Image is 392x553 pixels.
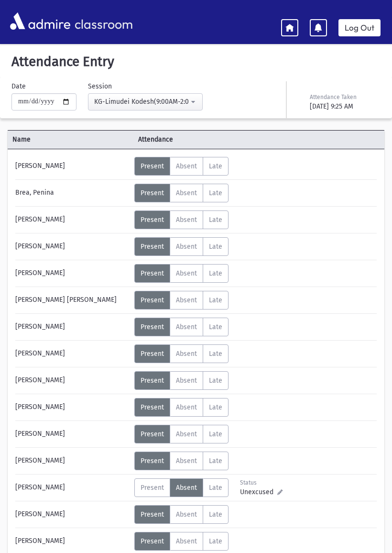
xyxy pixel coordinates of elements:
div: AttTypes [134,157,229,176]
span: Absent [176,243,197,251]
span: Absent [176,376,197,385]
label: Session [88,81,112,91]
img: AdmirePro [8,10,73,32]
span: Present [141,510,164,519]
div: [DATE] 9:25 AM [310,101,379,111]
span: Absent [176,403,197,411]
div: Attendance Taken [310,93,379,101]
span: Present [141,323,164,331]
div: [PERSON_NAME] [11,452,134,470]
span: Present [141,189,164,197]
span: Late [209,189,222,197]
div: Brea, Penina [11,184,134,202]
div: [PERSON_NAME] [11,237,134,256]
div: AttTypes [134,237,229,256]
div: [PERSON_NAME] [11,478,134,497]
div: [PERSON_NAME] [11,425,134,443]
span: Absent [176,484,197,492]
div: AttTypes [134,344,229,363]
span: Absent [176,430,197,438]
span: Name [8,134,133,144]
div: [PERSON_NAME] [PERSON_NAME] [11,291,134,310]
span: Absent [176,323,197,331]
div: AttTypes [134,210,229,229]
span: Present [141,243,164,251]
div: [PERSON_NAME] [11,318,134,336]
span: Late [209,296,222,304]
span: Present [141,350,164,358]
span: Unexcused [240,487,277,497]
span: Present [141,457,164,465]
span: Present [141,296,164,304]
span: Late [209,243,222,251]
span: Absent [176,189,197,197]
span: Present [141,269,164,277]
span: Late [209,216,222,224]
span: Late [209,323,222,331]
span: classroom [73,9,133,34]
span: Late [209,403,222,411]
span: Late [209,162,222,170]
div: AttTypes [134,184,229,202]
span: Absent [176,510,197,519]
div: [PERSON_NAME] [11,210,134,229]
span: Present [141,162,164,170]
div: [PERSON_NAME] [11,264,134,283]
div: AttTypes [134,371,229,390]
span: Present [141,403,164,411]
span: Present [141,216,164,224]
h5: Attendance Entry [8,54,384,70]
div: AttTypes [134,425,229,443]
span: Attendance [133,134,353,144]
div: AttTypes [134,398,229,417]
div: [PERSON_NAME] [11,344,134,363]
div: AttTypes [134,291,229,310]
div: [PERSON_NAME] [11,532,134,551]
label: Date [11,81,26,91]
div: AttTypes [134,318,229,336]
div: AttTypes [134,505,229,524]
div: AttTypes [134,452,229,470]
button: KG-Limudei Kodesh(9:00AM-2:00PM) [88,93,203,111]
div: Status [240,478,283,487]
span: Absent [176,296,197,304]
div: AttTypes [134,264,229,283]
a: Log Out [338,19,381,36]
span: Late [209,269,222,277]
span: Present [141,430,164,438]
div: AttTypes [134,478,229,497]
div: [PERSON_NAME] [11,157,134,176]
span: Absent [176,350,197,358]
span: Absent [176,162,197,170]
span: Late [209,350,222,358]
div: KG-Limudei Kodesh(9:00AM-2:00PM) [94,97,189,107]
span: Late [209,376,222,385]
span: Present [141,484,164,492]
span: Late [209,457,222,465]
span: Present [141,376,164,385]
span: Late [209,484,222,492]
div: [PERSON_NAME] [11,505,134,524]
div: [PERSON_NAME] [11,398,134,417]
span: Late [209,430,222,438]
span: Absent [176,216,197,224]
span: Absent [176,457,197,465]
div: [PERSON_NAME] [11,371,134,390]
span: Late [209,510,222,519]
span: Absent [176,269,197,277]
